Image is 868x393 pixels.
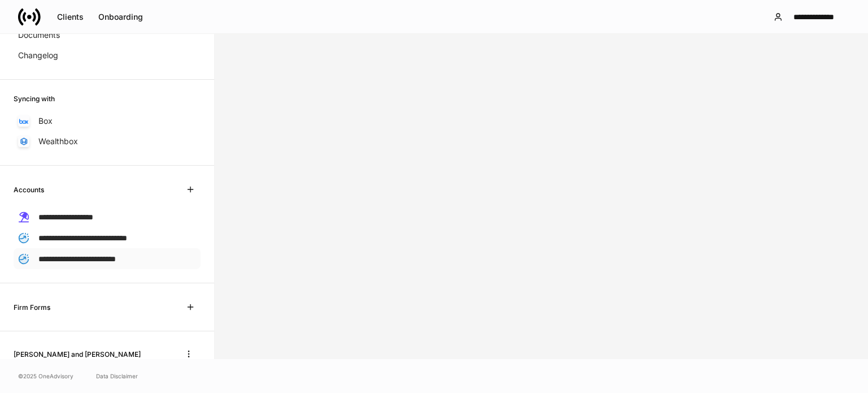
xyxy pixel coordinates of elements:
[14,45,201,66] a: Changelog
[18,29,60,41] p: Documents
[14,131,201,152] a: Wealthbox
[14,93,55,104] h6: Syncing with
[14,349,141,360] h6: [PERSON_NAME] and [PERSON_NAME]
[91,8,150,26] button: Onboarding
[18,50,58,61] p: Changelog
[38,136,78,147] p: Wealthbox
[14,302,50,313] h6: Firm Forms
[98,13,143,21] div: Onboarding
[50,8,91,26] button: Clients
[96,372,138,381] a: Data Disclaimer
[57,13,84,21] div: Clients
[18,372,73,381] span: © 2025 OneAdvisory
[19,119,28,124] img: oYqM9ojoZLfzCHUefNbBcWHcyDPbQKagtYciMC8pFl3iZXy3dU33Uwy+706y+0q2uJ1ghNQf2OIHrSh50tUd9HaB5oMc62p0G...
[14,25,201,45] a: Documents
[14,111,201,131] a: Box
[14,184,44,195] h6: Accounts
[38,115,53,127] p: Box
